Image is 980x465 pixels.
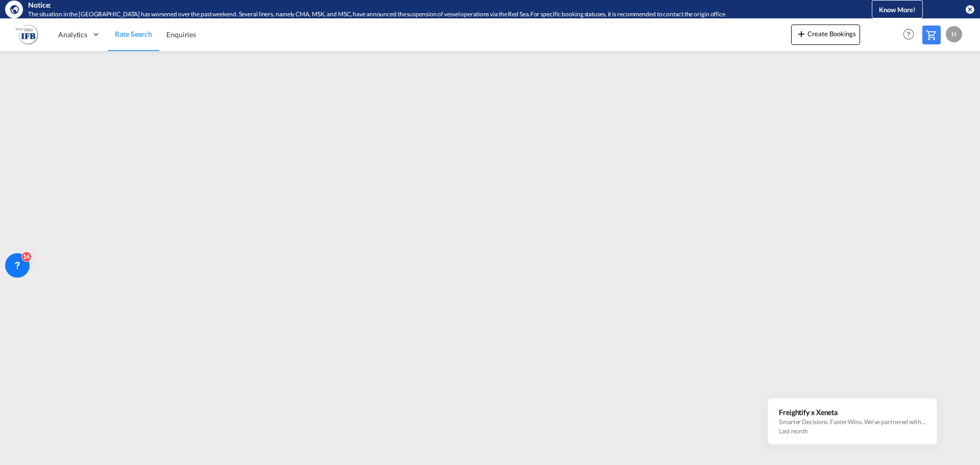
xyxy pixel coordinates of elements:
div: H [946,26,962,42]
div: Help [900,26,922,44]
span: Analytics [58,30,87,40]
button: icon-close-circle [965,4,975,14]
span: Rate Search [115,30,152,38]
div: Analytics [51,18,108,51]
span: Help [900,26,917,43]
md-icon: icon-earth [9,4,19,14]
span: Know More! [879,6,916,14]
a: Enquiries [159,18,203,51]
md-icon: icon-plus 400-fg [795,28,807,40]
div: The situation in the Red Sea has worsened over the past weekend. Several liners, namely CMA, MSK,... [28,10,829,19]
img: b628ab10256c11eeb52753acbc15d091.png [15,23,38,46]
a: Rate Search [108,18,159,51]
span: Enquiries [166,30,196,39]
button: icon-plus 400-fgCreate Bookings [791,25,860,45]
